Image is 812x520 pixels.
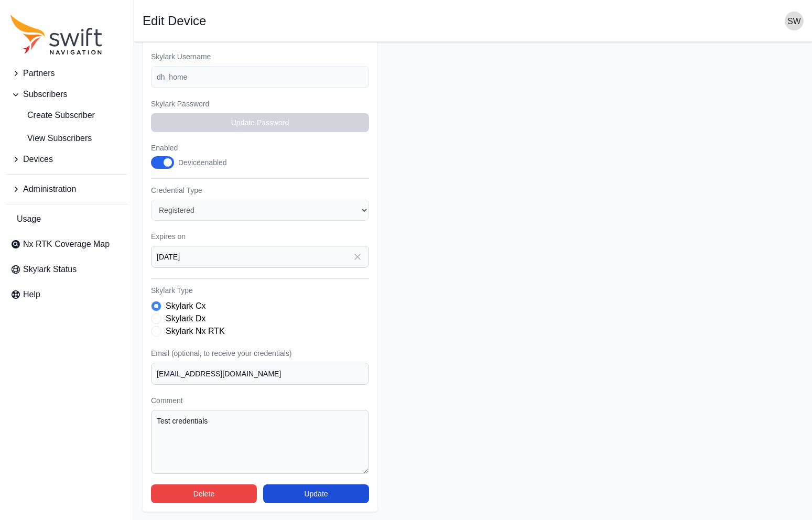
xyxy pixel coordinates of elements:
button: Delete [151,484,257,503]
div: Device enabled [178,157,227,168]
input: example-user [151,66,369,88]
label: Skylark Type [151,285,369,296]
label: Skylark Nx RTK [166,325,225,338]
span: Subscribers [23,88,67,101]
a: Skylark Status [6,259,127,280]
a: Nx RTK Coverage Map [6,234,127,255]
button: Administration [6,179,127,200]
label: Skylark Dx [166,312,205,325]
span: Usage [17,213,41,225]
label: Comment [151,395,369,406]
button: Partners [6,63,127,84]
label: Email (optional, to receive your credentials) [151,348,369,359]
a: View Subscribers [6,128,127,149]
span: Administration [23,183,76,196]
label: Enabled [151,143,238,153]
button: Devices [6,149,127,170]
input: YYYY-MM-DD [151,246,369,268]
label: Skylark Password [151,99,369,109]
span: View Subscribers [10,132,92,145]
span: Nx RTK Coverage Map [23,238,110,251]
div: Skylark Type [151,300,369,338]
span: Devices [23,153,53,166]
span: Partners [23,67,55,80]
img: user photo [785,12,804,30]
label: Skylark Username [151,51,369,62]
button: Update Password [151,113,369,132]
a: Usage [6,209,127,230]
label: Skylark Cx [166,300,205,312]
span: Help [23,288,40,301]
button: Update [263,484,369,503]
label: Expires on [151,231,369,242]
label: Credential Type [151,185,369,196]
h1: Edit Device [143,15,206,27]
span: Skylark Status [23,263,77,276]
textarea: Test credentials [151,410,369,474]
span: Create Subscriber [10,109,95,122]
a: Help [6,284,127,305]
button: Subscribers [6,84,127,105]
a: Create Subscriber [6,105,127,126]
